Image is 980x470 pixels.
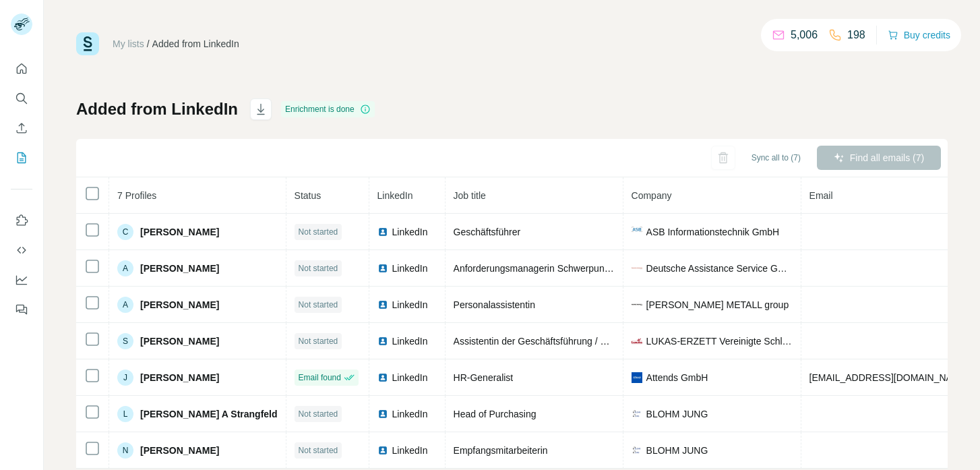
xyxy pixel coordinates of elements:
[646,225,780,239] span: ASB Informationstechnik GmbH
[76,32,99,55] img: Surfe Logo
[76,98,238,120] h1: Added from LinkedIn
[117,297,133,313] div: A
[454,227,521,237] span: Geschäftsführer
[117,260,133,276] div: A
[117,406,133,422] div: L
[632,409,642,419] img: company-logo
[11,297,32,322] button: Feedback
[646,298,789,312] span: [PERSON_NAME] METALL group
[454,372,514,383] span: HR-Generalist
[847,27,865,43] p: 198
[377,336,388,347] img: LinkedIn logo
[140,225,219,239] span: [PERSON_NAME]
[454,336,643,347] span: Assistentin der Geschäftsführung / Recruiting
[140,407,278,421] span: [PERSON_NAME] A Strangfeld
[140,444,219,457] span: [PERSON_NAME]
[392,262,428,275] span: LinkedIn
[454,263,674,274] span: Anforderungsmanagerin Schwerpunkt Digitalisierung
[299,372,341,384] span: Email found
[392,298,428,312] span: LinkedIn
[299,262,338,274] span: Not started
[646,334,793,348] span: LUKAS-ERZETT Vereinigte Schleif- und Fräswerkzeugfabriken GmbH & Co. KG
[11,268,32,292] button: Dashboard
[377,445,388,456] img: LinkedIn logo
[632,372,642,383] img: company-logo
[117,333,133,349] div: S
[299,444,338,457] span: Not started
[377,299,388,310] img: LinkedIn logo
[117,224,133,240] div: C
[11,238,32,262] button: Use Surfe API
[11,146,32,170] button: My lists
[11,116,32,140] button: Enrich CSV
[392,444,428,457] span: LinkedIn
[11,86,32,111] button: Search
[140,334,219,348] span: [PERSON_NAME]
[140,262,219,275] span: [PERSON_NAME]
[646,444,708,457] span: BLOHM JUNG
[392,225,428,239] span: LinkedIn
[791,27,818,43] p: 5,006
[392,371,428,384] span: LinkedIn
[392,407,428,421] span: LinkedIn
[632,190,672,201] span: Company
[752,152,801,164] span: Sync all to (7)
[295,190,321,201] span: Status
[11,57,32,81] button: Quick start
[140,298,219,312] span: [PERSON_NAME]
[809,190,833,201] span: Email
[632,336,642,347] img: company-logo
[377,372,388,383] img: LinkedIn logo
[117,190,156,201] span: 7 Profiles
[454,299,535,310] span: Personalassistentin
[377,190,413,201] span: LinkedIn
[299,408,338,420] span: Not started
[299,299,338,311] span: Not started
[299,335,338,347] span: Not started
[809,372,969,383] span: [EMAIL_ADDRESS][DOMAIN_NAME]
[281,101,375,117] div: Enrichment is done
[11,208,32,233] button: Use Surfe on LinkedIn
[152,37,239,51] div: Added from LinkedIn
[392,334,428,348] span: LinkedIn
[888,26,950,45] button: Buy credits
[454,409,537,419] span: Head of Purchasing
[117,370,133,386] div: J
[646,407,708,421] span: BLOHM JUNG
[632,299,642,310] img: company-logo
[113,38,144,49] a: My lists
[646,371,708,384] span: Attends GmbH
[377,263,388,274] img: LinkedIn logo
[454,190,486,201] span: Job title
[299,226,338,238] span: Not started
[632,445,642,456] img: company-logo
[377,227,388,237] img: LinkedIn logo
[632,227,642,237] img: company-logo
[377,409,388,419] img: LinkedIn logo
[140,371,219,384] span: [PERSON_NAME]
[632,263,642,274] img: company-logo
[147,37,150,51] li: /
[742,148,810,168] button: Sync all to (7)
[117,442,133,459] div: N
[454,445,548,456] span: Empfangsmitarbeiterin
[646,262,793,275] span: Deutsche Assistance Service GmbH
